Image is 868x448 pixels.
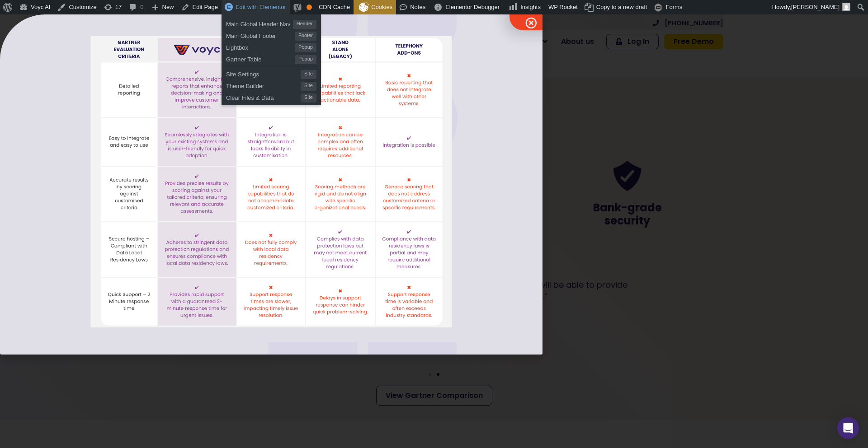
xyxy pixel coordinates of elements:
[222,29,321,41] a: Main Global FooterFooter
[222,17,321,29] a: Main Global Header NavHeader
[226,91,301,103] span: Clear Files & Data
[301,82,316,91] span: Site
[293,20,316,29] span: Header
[226,41,295,52] span: Lightbox
[301,70,316,79] span: Site
[226,17,293,29] span: Main Global Header Nav
[791,4,840,10] span: [PERSON_NAME]
[226,52,295,64] span: Gartner Table
[222,41,321,52] a: LightboxPopup
[222,91,321,103] a: Clear Files & DataSite
[295,43,316,52] span: Popup
[226,67,301,79] span: Site Settings
[520,4,541,10] span: Insights
[226,29,295,41] span: Main Global Footer
[236,4,286,10] span: Edit with Elementor
[295,55,316,64] span: Popup
[222,67,321,79] a: Site SettingsSite
[301,93,316,103] span: Site
[222,79,321,91] a: Theme BuilderSite
[226,79,301,91] span: Theme Builder
[837,417,859,439] div: Open Intercom Messenger
[295,32,316,41] span: Footer
[307,5,312,10] div: OK
[222,52,321,64] a: Gartner TablePopup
